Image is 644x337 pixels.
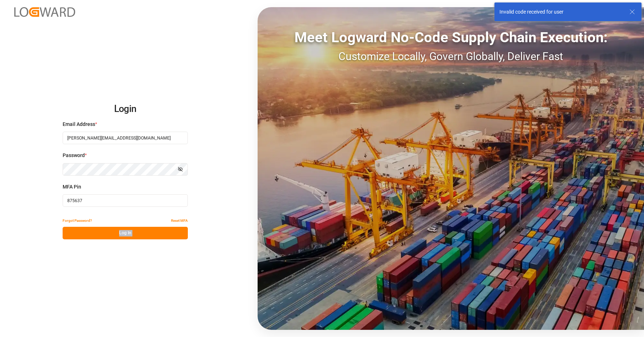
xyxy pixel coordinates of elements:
div: Meet Logward No-Code Supply Chain Execution: [258,27,644,48]
input: Enter your email [63,132,188,144]
div: Customize Locally, Govern Globally, Deliver Fast [258,48,644,64]
button: Reset MFA [171,214,188,227]
span: Password [63,152,85,159]
span: MFA Pin [63,183,81,191]
button: Log In [63,227,188,239]
button: Forgot Password? [63,214,92,227]
div: Invalid code received for user [499,8,623,16]
img: Logward_new_orange.png [14,7,75,17]
span: Email Address [63,121,95,128]
h2: Login [63,98,188,121]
